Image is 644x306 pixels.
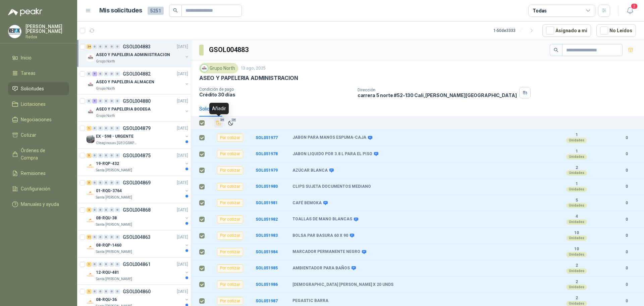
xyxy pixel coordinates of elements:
div: 0 [98,262,103,267]
div: 5 [87,153,92,158]
div: 3 [87,180,92,185]
p: 08-RQU-36 [96,297,117,303]
div: 0 [92,44,97,49]
div: 0 [109,126,114,131]
p: [DATE] [177,261,188,268]
button: Ignorar [226,119,235,128]
div: 0 [98,208,103,212]
div: Unidades [566,154,587,160]
b: SOL051983 [256,233,278,238]
a: SOL051977 [256,135,278,140]
p: ASEO Y PAPELERIA BODEGA [96,106,151,113]
div: 0 [115,99,120,103]
img: Company Logo [87,53,95,61]
div: Por cotizar [217,150,243,158]
b: SOL051986 [256,282,278,287]
b: 0 [617,151,636,157]
div: 0 [115,126,120,131]
img: Company Logo [87,135,95,143]
div: Por cotizar [217,183,243,191]
b: AMBIENTADOR PARA BAÑOS [292,266,350,271]
a: SOL051980 [256,184,278,189]
b: 0 [617,298,636,304]
div: 0 [109,44,114,49]
p: GSOL004875 [123,153,151,158]
div: Unidades [566,285,587,290]
div: 0 [109,208,114,212]
a: 11 0 0 0 0 0 GSOL004863[DATE] Company Logo08-RQP-1460Santa [PERSON_NAME] [87,233,190,255]
p: 08-RQU-38 [96,215,117,221]
a: 0 9 0 0 0 0 GSOL004880[DATE] Company LogoASEO Y PAPELERIA BODEGAGrupo North [87,97,190,119]
div: 0 [115,153,120,158]
p: GSOL004868 [123,208,151,212]
p: 12-RQU-481 [96,269,119,276]
b: 5 [553,198,600,203]
p: Santa [PERSON_NAME] [96,168,132,173]
div: Unidades [566,170,587,176]
div: 0 [109,99,114,103]
div: Todas [533,7,547,14]
p: Redox [25,35,69,39]
div: Por cotizar [217,166,243,174]
p: [DATE] [177,234,188,241]
a: 1 0 0 0 0 0 GSOL004861[DATE] Company Logo12-RQU-481Santa [PERSON_NAME] [87,260,190,282]
a: Licitaciones [8,98,69,111]
div: 0 [115,289,120,294]
p: [DATE] [177,180,188,186]
div: 0 [104,153,109,158]
span: search [554,48,558,52]
div: Añadir [209,103,229,114]
b: JABON LIQUIDO POR 3.8 L PARA EL PISO [292,151,372,157]
div: 1 [87,262,92,267]
div: Unidades [566,235,587,241]
h1: Mis solicitudes [99,6,142,15]
p: GSOL004883 [123,44,151,49]
div: Por cotizar [217,297,243,305]
div: 0 [115,208,120,212]
div: Por cotizar [217,232,243,240]
div: Por cotizar [217,134,243,142]
b: BOLSA PAR BASURA 60 X 90 [292,233,348,238]
p: 19-RQP-432 [96,161,119,167]
b: 0 [617,135,636,141]
a: SOL051982 [256,217,278,222]
p: [DATE] [177,125,188,132]
div: 0 [109,289,114,294]
a: Solicitudes [8,82,69,95]
div: 24 [87,44,92,49]
a: Órdenes de Compra [8,144,69,164]
div: Unidades [566,203,587,208]
p: GSOL004861 [123,262,151,267]
span: Negociaciones [21,116,52,123]
b: 4 [553,214,600,219]
div: Unidades [566,268,587,274]
span: Configuración [21,185,50,192]
a: SOL051981 [256,201,278,205]
div: 1 - 50 de 3333 [493,25,537,36]
div: 0 [104,262,109,267]
div: 0 [104,208,109,212]
span: Tareas [21,70,36,77]
div: Por cotizar [217,280,243,289]
div: 0 [87,99,92,103]
b: 0 [617,200,636,206]
a: Manuales y ayuda [8,198,69,211]
div: 0 [109,235,114,239]
b: TOALLAS DE MANO BLANCAS [292,217,352,222]
p: EX - 598 - URGENTE [96,133,133,140]
div: 0 [92,153,97,158]
p: [DATE] [177,152,188,159]
span: Manuales y ayuda [21,201,59,208]
div: Unidades [566,138,587,143]
div: Por cotizar [217,248,243,256]
a: 1 0 0 0 0 0 GSOL004879[DATE] Company LogoEX - 598 - URGENTEOleaginosas [GEOGRAPHIC_DATA][PERSON_N... [87,124,190,146]
b: 2 [553,263,600,268]
b: 1 [553,132,600,138]
p: GSOL004863 [123,235,151,239]
div: Unidades [566,219,587,225]
span: 5251 [148,7,164,15]
a: Tareas [8,67,69,80]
